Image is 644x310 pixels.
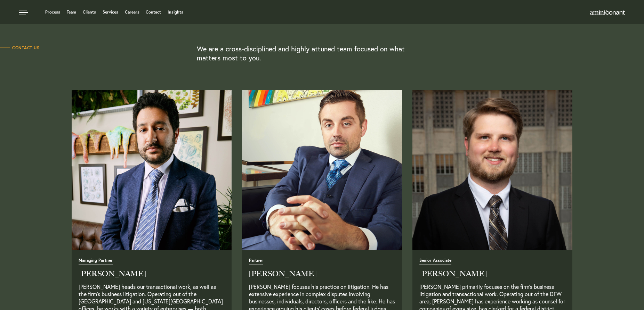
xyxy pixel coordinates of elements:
[412,90,572,250] img: AC-Headshot-4462.jpg
[125,10,139,14] a: Careers
[590,10,625,16] a: Home
[168,10,183,14] a: Insights
[83,10,96,14] a: Clients
[67,10,76,14] a: Team
[590,10,625,15] img: Amini & Conant
[146,10,161,14] a: Contact
[249,258,263,265] span: Partner
[45,10,60,14] a: Process
[197,44,413,62] p: We are a cross-disciplined and highly attuned team focused on what matters most to you.
[242,90,402,250] a: Read Full Bio
[79,258,113,265] span: Managing Partner
[72,90,232,250] img: neema_amini-4.jpg
[419,270,565,278] h2: [PERSON_NAME]
[412,90,572,250] a: Read Full Bio
[103,10,118,14] a: Services
[79,270,225,278] h2: [PERSON_NAME]
[419,258,451,265] span: Senior Associate
[249,270,395,278] h2: [PERSON_NAME]
[72,90,232,250] a: Read Full Bio
[238,86,406,254] img: alex_conant.jpg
